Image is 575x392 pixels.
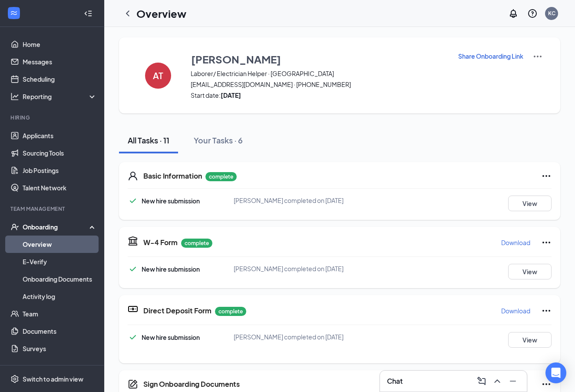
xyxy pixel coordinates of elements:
[128,264,138,274] svg: Checkmark
[23,36,97,53] a: Home
[128,236,138,246] svg: TaxGovernmentIcon
[23,305,97,322] a: Team
[215,307,246,316] p: complete
[142,333,200,341] span: New hire submission
[143,379,240,389] h5: Sign Onboarding Documents
[10,9,18,17] svg: WorkstreamLogo
[194,135,243,146] div: Your Tasks · 6
[143,238,178,247] h5: W-4 Form
[23,144,97,162] a: Sourcing Tools
[122,8,133,19] svg: ChevronLeft
[191,51,447,67] button: [PERSON_NAME]
[508,264,552,279] button: View
[143,171,202,181] h5: Basic Information
[548,10,555,17] div: KC
[23,270,97,288] a: Onboarding Documents
[142,197,200,205] span: New hire submission
[458,51,524,61] button: Share Onboarding Link
[191,91,447,100] span: Start date:
[205,172,237,181] p: complete
[10,205,95,213] div: Team Management
[136,6,186,21] h1: Overview
[128,171,138,181] svg: User
[23,253,97,270] a: E-Verify
[142,265,200,273] span: New hire submission
[23,53,97,70] a: Messages
[23,340,97,357] a: Surveys
[501,238,530,247] p: Download
[23,322,97,340] a: Documents
[541,171,552,181] svg: Ellipses
[128,379,138,389] svg: CompanyDocumentIcon
[492,376,502,386] svg: ChevronUp
[191,52,281,66] h3: [PERSON_NAME]
[532,51,543,62] img: More Actions
[128,304,138,314] svg: DirectDepositIcon
[475,374,489,388] button: ComposeMessage
[23,288,97,305] a: Activity log
[501,306,530,315] p: Download
[128,332,138,342] svg: Checkmark
[143,306,211,316] h5: Direct Deposit Form
[476,376,487,386] svg: ComposeMessage
[508,196,552,211] button: View
[541,237,552,248] svg: Ellipses
[23,70,97,88] a: Scheduling
[23,179,97,196] a: Talent Network
[23,236,97,253] a: Overview
[23,162,97,179] a: Job Postings
[545,362,566,383] div: Open Intercom Messenger
[191,69,447,78] span: Laborer/ Electrician Helper · [GEOGRAPHIC_DATA]
[10,223,19,231] svg: UserCheck
[508,376,518,386] svg: Minimize
[10,375,19,383] svg: Settings
[506,374,520,388] button: Minimize
[234,333,344,341] span: [PERSON_NAME] completed on [DATE]
[191,80,447,89] span: [EMAIL_ADDRESS][DOMAIN_NAME] · [PHONE_NUMBER]
[23,127,97,144] a: Applicants
[10,92,19,101] svg: Analysis
[501,236,531,249] button: Download
[490,374,504,388] button: ChevronUp
[84,9,93,18] svg: Collapse
[527,8,538,19] svg: QuestionInfo
[23,92,97,101] div: Reporting
[501,304,531,318] button: Download
[234,196,344,204] span: [PERSON_NAME] completed on [DATE]
[508,332,552,348] button: View
[10,114,95,121] div: Hiring
[541,379,552,389] svg: Ellipses
[128,196,138,206] svg: Checkmark
[128,135,169,146] div: All Tasks · 11
[136,51,180,100] button: AT
[221,91,241,99] strong: [DATE]
[508,8,519,19] svg: Notifications
[181,239,212,248] p: complete
[387,376,403,386] h3: Chat
[234,265,344,272] span: [PERSON_NAME] completed on [DATE]
[153,73,163,79] h4: AT
[23,223,89,231] div: Onboarding
[23,375,83,383] div: Switch to admin view
[458,52,523,60] p: Share Onboarding Link
[541,306,552,316] svg: Ellipses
